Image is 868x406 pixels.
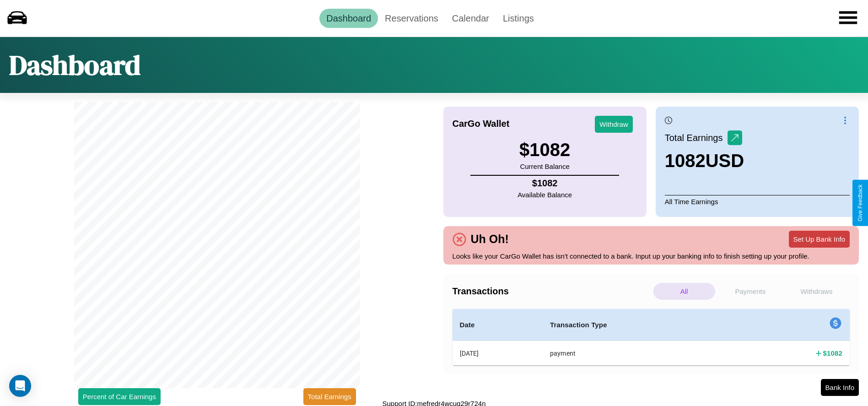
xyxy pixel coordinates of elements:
p: Available Balance [518,189,572,201]
th: [DATE] [453,341,543,366]
p: Current Balance [519,160,570,173]
p: Total Earnings [665,130,728,146]
a: Calendar [445,9,496,28]
p: Looks like your CarGo Wallet has isn't connected to a bank. Input up your banking info to finish ... [453,250,850,262]
p: All [653,283,715,300]
h4: Date [460,319,535,330]
p: Payments [720,283,782,300]
h4: Uh Oh! [466,233,513,246]
th: payment [543,341,734,366]
h4: Transactions [453,286,651,297]
button: Set Up Bank Info [789,231,850,248]
div: Open Intercom Messenger [9,375,31,397]
h4: CarGo Wallet [453,119,510,129]
table: simple table [453,309,850,365]
a: Reservations [378,9,445,28]
a: Listings [496,9,541,28]
div: Give Feedback [857,184,863,222]
button: Total Earnings [303,388,356,405]
h4: Transaction Type [550,319,727,330]
h4: $ 1082 [823,348,842,358]
button: Percent of Car Earnings [78,388,161,405]
a: Dashboard [319,9,378,28]
h1: Dashboard [9,46,140,84]
h3: $ 1082 [519,140,570,160]
button: Bank Info [821,379,859,396]
p: Withdraws [786,283,847,300]
button: Withdraw [595,116,633,133]
h4: $ 1082 [518,178,572,189]
p: All Time Earnings [665,195,850,208]
h3: 1082 USD [665,151,744,171]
